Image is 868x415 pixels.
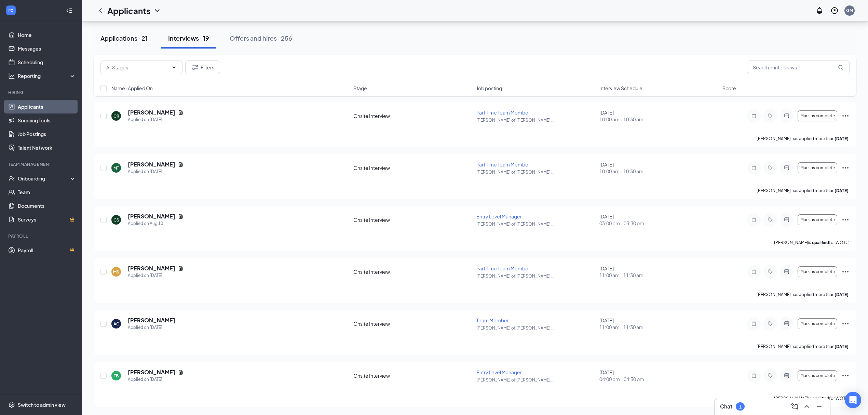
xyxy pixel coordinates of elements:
div: Applications · 21 [100,34,148,42]
svg: Note [750,165,758,171]
span: Entry Level Manager [476,213,522,219]
a: Applicants [18,100,76,113]
span: Score [722,85,736,92]
b: is qualified [808,240,829,245]
p: [PERSON_NAME] has applied more than . [757,188,850,193]
a: Team [18,185,76,199]
a: Home [18,28,76,42]
div: AC [113,321,119,327]
svg: Minimize [815,402,823,411]
div: Onsite Interview [353,216,472,223]
p: [PERSON_NAME] of [PERSON_NAME] ... [476,117,595,123]
span: Mark as complete [800,269,835,274]
svg: Note [750,321,758,326]
svg: Tag [766,373,774,378]
div: Applied on [DATE] [128,272,184,279]
p: [PERSON_NAME] of [PERSON_NAME] ... [476,273,595,279]
svg: Note [750,113,758,119]
span: Interview Schedule [599,85,642,92]
svg: Ellipses [841,112,850,120]
div: Payroll [8,233,75,239]
button: Mark as complete [798,110,837,121]
h5: [PERSON_NAME] [128,213,175,220]
div: MT [113,165,119,171]
div: 1 [739,404,742,410]
svg: Tag [766,217,774,223]
svg: ChevronUp [803,402,811,411]
svg: Document [178,214,184,219]
span: Mark as complete [800,373,835,378]
div: Applied on [DATE] [128,168,184,175]
svg: Collapse [66,7,73,14]
a: Job Postings [18,127,76,141]
div: [DATE] [599,369,718,383]
div: [DATE] [599,265,718,279]
span: 11:00 am - 11:30 am [599,272,718,279]
p: [PERSON_NAME] for WOTC. [774,240,850,245]
span: 04:00 pm - 04:30 pm [599,376,718,383]
p: [PERSON_NAME] of [PERSON_NAME] ... [476,377,595,383]
svg: UserCheck [8,175,15,182]
button: Filter Filters [185,61,220,74]
div: [DATE] [599,213,718,227]
div: [DATE] [599,109,718,123]
span: 10:00 am - 10:30 am [599,168,718,175]
span: Mark as complete [800,113,835,118]
button: Mark as complete [798,370,837,381]
svg: Tag [766,165,774,171]
h5: [PERSON_NAME] [128,161,175,168]
div: GM [846,8,853,13]
a: Sourcing Tools [18,113,76,127]
h5: [PERSON_NAME] [128,369,175,376]
a: PayrollCrown [18,243,76,257]
span: Team Member [476,317,509,323]
span: Entry Level Manager [476,369,522,375]
button: Mark as complete [798,214,837,225]
b: is qualified [808,396,829,401]
span: Part Time Team Member [476,109,530,116]
svg: ChevronDown [153,6,161,15]
svg: ChevronDown [171,65,177,70]
div: Applied on [DATE] [128,116,184,123]
button: ComposeMessage [789,401,800,412]
svg: Settings [8,401,15,408]
svg: ActiveChat [783,165,791,171]
div: Onsite Interview [353,268,472,275]
div: Open Intercom Messenger [845,392,861,408]
b: [DATE] [835,292,849,297]
b: [DATE] [835,344,849,349]
a: Documents [18,199,76,213]
div: Onsite Interview [353,112,472,119]
button: Minimize [814,401,825,412]
svg: Filter [191,63,199,71]
p: [PERSON_NAME] has applied more than . [757,344,850,349]
span: Part Time Team Member [476,265,530,271]
h5: [PERSON_NAME] [128,109,175,116]
span: Mark as complete [800,165,835,170]
div: Applied on [DATE] [128,324,175,331]
b: [DATE] [835,188,849,193]
p: [PERSON_NAME] has applied more than . [757,136,850,142]
div: Interviews · 19 [168,34,209,42]
svg: Ellipses [841,268,850,276]
svg: Note [750,373,758,378]
div: Onsite Interview [353,320,472,327]
div: Offers and hires · 256 [230,34,292,42]
svg: QuestionInfo [830,6,839,15]
div: [DATE] [599,317,718,331]
svg: Document [178,162,184,167]
span: Part Time Team Member [476,161,530,168]
div: CS [113,217,119,223]
div: Hiring [8,90,75,95]
svg: ChevronLeft [96,6,105,15]
svg: ActiveChat [783,113,791,119]
svg: ActiveChat [783,373,791,378]
svg: Note [750,269,758,275]
p: [PERSON_NAME] of [PERSON_NAME] ... [476,325,595,331]
span: Mark as complete [800,217,835,222]
div: Switch to admin view [18,401,66,408]
p: [PERSON_NAME] has applied more than . [757,292,850,297]
input: Search in interviews [747,61,850,74]
svg: Tag [766,113,774,119]
div: CR [113,113,119,119]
